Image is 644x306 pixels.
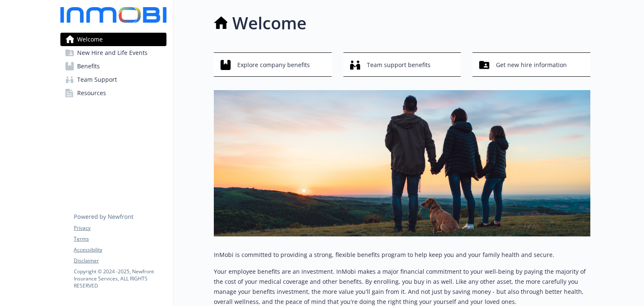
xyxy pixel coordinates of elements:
[77,73,117,86] span: Team Support
[74,235,166,243] a: Terms
[74,224,166,232] a: Privacy
[60,33,166,46] a: Welcome
[214,90,590,236] img: overview page banner
[74,246,166,254] a: Accessibility
[77,60,100,73] span: Benefits
[77,46,148,60] span: New Hire and Life Events
[60,46,166,60] a: New Hire and Life Events
[214,52,332,77] button: Explore company benefits
[232,10,306,36] h1: Welcome
[60,60,166,73] a: Benefits
[496,57,567,73] span: Get new hire information
[214,250,590,260] p: InMobi is committed to providing a strong, flexible benefits program to help keep you and your fa...
[343,52,461,77] button: Team support benefits
[74,257,166,265] a: Disclaimer
[77,86,106,100] span: Resources
[473,52,590,77] button: Get new hire information
[367,57,431,73] span: Team support benefits
[77,33,103,46] span: Welcome
[60,73,166,86] a: Team Support
[74,268,166,289] p: Copyright © 2024 - 2025 , Newfront Insurance Services, ALL RIGHTS RESERVED
[237,57,310,73] span: Explore company benefits
[60,86,166,100] a: Resources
